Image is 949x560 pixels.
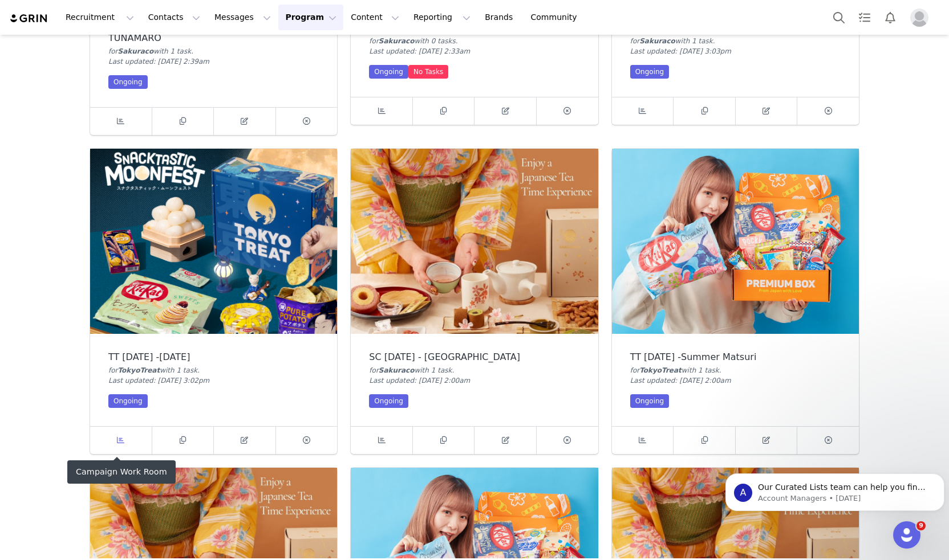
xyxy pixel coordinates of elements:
span: TokyoTreat [639,366,682,374]
button: Content [344,5,406,30]
div: Ongoing [108,394,148,408]
span: Sakuraco [379,37,415,45]
button: Search [826,5,851,30]
div: TT [DATE] -[DATE] [108,352,319,362]
button: Reporting [407,5,477,30]
a: Brands [478,5,523,30]
img: TT August 2025 -Tsukimi [90,149,337,334]
div: Ongoing [630,394,670,408]
img: grin logo [9,13,49,24]
span: TokyoTreat [118,366,160,374]
div: Last updated: [DATE] 3:02pm [108,375,319,386]
img: SC July 2025 - Okinawa [351,149,598,334]
a: Tasks [852,5,877,30]
div: Ongoing [369,394,408,408]
img: TT July 2025 -Summer Matsuri [612,149,859,334]
div: for with 1 task . [108,46,319,56]
iframe: Intercom notifications message [721,449,949,529]
button: Recruitment [59,5,141,30]
button: Messages [208,5,278,30]
span: Sakuraco [118,47,154,55]
div: TT [DATE] -Summer Matsuri [630,352,841,362]
div: Ongoing [630,65,670,79]
div: Campaign Work Room [67,460,176,484]
span: 9 [916,521,926,530]
div: SC [DATE] - [GEOGRAPHIC_DATA] [369,352,579,362]
div: Last updated: [DATE] 2:00am [630,375,841,386]
div: for with 1 task . [630,365,841,375]
iframe: Intercom live chat [893,521,920,549]
div: Last updated: [DATE] 3:03pm [630,46,841,56]
div: Ongoing [108,75,148,89]
div: for with 1 task . [369,365,579,375]
div: Last updated: [DATE] 2:33am [369,46,579,56]
span: Sakuraco [639,37,675,45]
a: Community [524,5,589,30]
span: Sakuraco [379,366,415,374]
button: Contacts [141,5,207,30]
button: Notifications [878,5,903,30]
div: Last updated: [DATE] 2:00am [369,375,579,386]
div: No Tasks [408,65,448,79]
div: for with 1 task . [630,36,841,46]
span: s [452,37,455,45]
div: Last updated: [DATE] 2:39am [108,56,319,67]
div: Ongoing [369,65,408,79]
div: for with 0 task . [369,36,579,46]
button: Program [278,5,343,30]
button: Profile [903,9,940,27]
img: placeholder-profile.jpg [910,9,928,27]
div: for with 1 task . [108,365,319,375]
